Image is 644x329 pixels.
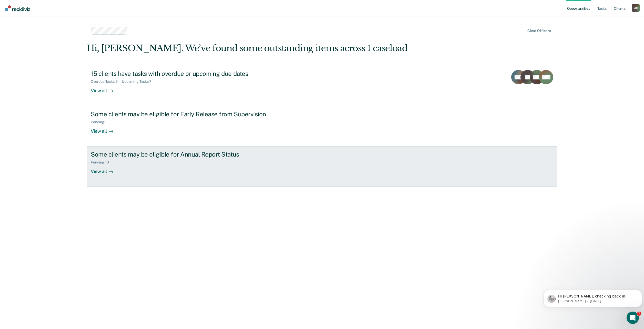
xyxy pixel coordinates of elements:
[91,70,271,77] div: 15 clients have tasks with overdue or upcoming due dates
[91,151,271,158] div: Some clients may be eligible for Annual Report Status
[87,106,557,147] a: Some clients may be eligible for Early Release from SupervisionPending:1View all
[637,312,641,316] span: 1
[5,5,30,11] img: Recidiviz
[87,147,557,187] a: Some clients may be eligible for Annual Report StatusPending:10View all
[87,43,463,54] div: Hi, [PERSON_NAME]. We’ve found some outstanding items across 1 caseload
[91,110,271,118] div: Some clients may be eligible for Early Release from Supervision
[527,29,551,33] div: Clear officers
[122,79,156,84] div: Upcoming Tasks : 7
[627,312,639,324] iframe: Intercom live chat
[87,66,557,106] a: 15 clients have tasks with overdue or upcoming due datesOverdue Tasks:9Upcoming Tasks:7View all
[632,4,640,12] button: Profile dropdown button
[91,79,122,84] div: Overdue Tasks : 9
[91,124,119,134] div: View all
[91,160,113,164] div: Pending : 10
[91,120,111,124] div: Pending : 1
[91,164,119,174] div: View all
[91,84,119,94] div: View all
[541,279,644,315] iframe: Intercom notifications message
[632,4,640,12] div: M H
